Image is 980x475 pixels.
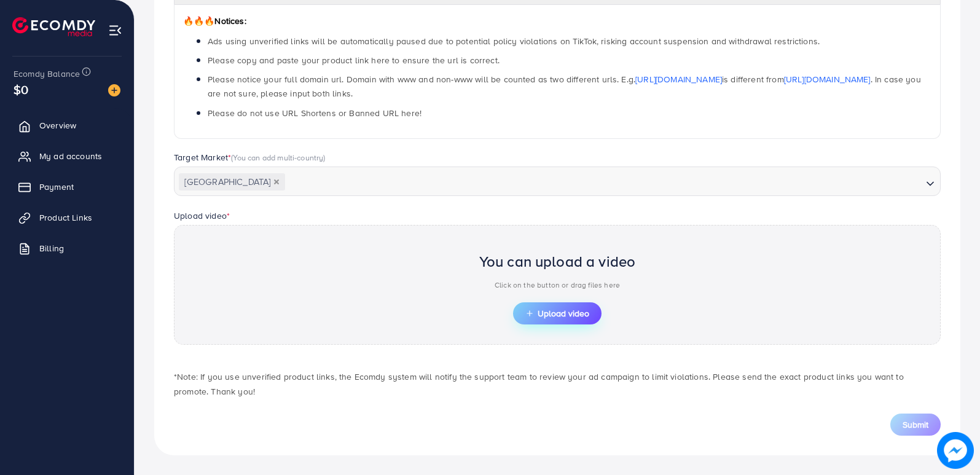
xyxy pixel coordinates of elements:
button: Deselect Pakistan [273,179,280,185]
p: *Note: If you use unverified product links, the Ecomdy system will notify the support team to rev... [174,369,941,399]
span: $0 [14,80,28,98]
button: Submit [890,414,941,436]
span: [GEOGRAPHIC_DATA] [179,173,285,190]
img: image [937,432,974,469]
a: Overview [9,113,125,138]
span: Notices: [183,15,246,27]
h2: You can upload a video [479,253,636,270]
span: Please do not use URL Shortens or Banned URL here! [208,107,421,119]
span: Product Links [39,211,92,224]
a: Payment [9,175,125,199]
img: image [108,84,120,96]
span: Ecomdy Balance [14,68,80,80]
span: Overview [39,119,76,132]
a: My ad accounts [9,144,125,168]
span: Please notice your full domain url. Domain with www and non-www will be counted as two different ... [208,73,921,100]
input: Search for option [286,173,921,192]
span: Upload video [525,309,589,318]
div: Search for option [174,167,941,196]
label: Target Market [174,151,326,163]
span: Submit [903,418,928,431]
img: logo [12,17,95,36]
span: My ad accounts [39,150,102,162]
a: Product Links [9,205,125,230]
span: Ads using unverified links will be automatically paused due to potential policy violations on Tik... [208,35,820,47]
span: (You can add multi-country) [231,152,325,163]
span: 🔥🔥🔥 [183,15,214,27]
button: Upload video [513,302,602,324]
label: Upload video [174,210,230,222]
a: [URL][DOMAIN_NAME] [784,73,871,85]
span: Payment [39,181,74,193]
p: Click on the button or drag files here [479,278,636,292]
a: Billing [9,236,125,261]
a: [URL][DOMAIN_NAME] [635,73,722,85]
span: Billing [39,242,64,254]
img: menu [108,23,122,37]
span: Please copy and paste your product link here to ensure the url is correct. [208,54,500,66]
